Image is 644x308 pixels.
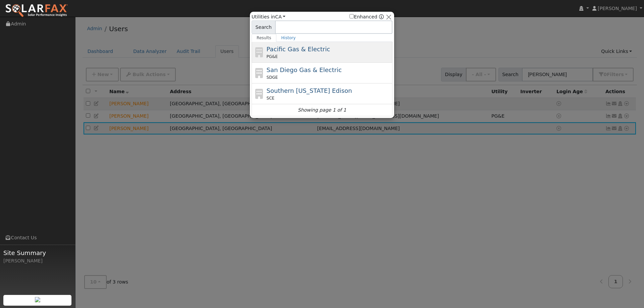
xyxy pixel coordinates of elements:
[5,4,68,18] img: SolarFax
[267,66,342,73] span: San Diego Gas & Electric
[598,6,637,11] span: [PERSON_NAME]
[267,87,352,94] span: Southern [US_STATE] Edison
[267,95,275,101] span: SCE
[267,46,330,53] span: Pacific Gas & Electric
[275,14,285,19] a: CA
[267,74,278,80] span: SDGE
[350,13,384,20] span: Show enhanced providers
[252,20,275,34] span: Search
[252,34,276,42] a: Results
[3,257,72,264] div: [PERSON_NAME]
[350,14,354,18] input: Enhanced
[276,34,301,42] a: History
[298,107,346,114] i: Showing page 1 of 1
[267,54,278,60] span: PG&E
[379,14,384,19] a: Enhanced Providers
[350,13,377,20] label: Enhanced
[252,13,285,20] span: Utilities in
[35,297,40,302] img: retrieve
[3,248,72,257] span: Site Summary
